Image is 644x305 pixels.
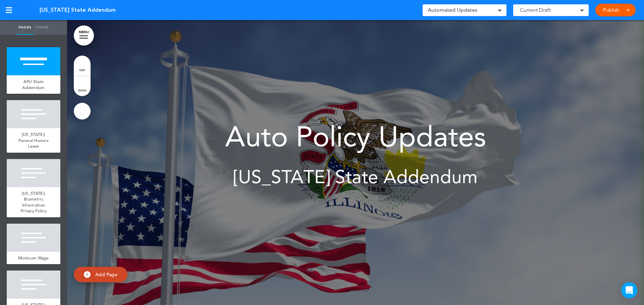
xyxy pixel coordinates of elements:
[520,5,551,15] span: Current Draft
[18,132,49,149] span: [US_STATE]: Funeral Honors Leave
[95,272,117,278] span: Add Page
[74,76,91,96] a: delete
[34,20,50,35] a: Theme
[17,20,34,35] a: Pages
[225,120,486,153] span: Auto Policy Updates
[22,79,45,90] span: APU State Addendum
[79,68,85,72] span: style
[74,267,127,283] a: Add Page
[621,282,637,298] div: Open Intercom Messenger
[74,56,91,76] a: style
[18,255,49,261] span: Minimum Wage
[84,271,91,278] img: add.svg
[7,75,60,94] a: APU State Addendum
[74,25,94,46] a: MENU
[7,252,60,264] a: Minimum Wage
[20,190,47,214] span: [US_STATE]: Biometric Information Privacy Policy
[78,88,87,92] span: delete
[7,187,60,217] a: [US_STATE]: Biometric Information Privacy Policy
[40,6,116,14] span: [US_STATE] State Addendum
[233,166,478,188] span: [US_STATE] State Addendum
[428,5,477,15] span: Automated Updates
[600,4,622,16] a: Publish
[7,128,60,153] a: [US_STATE]: Funeral Honors Leave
